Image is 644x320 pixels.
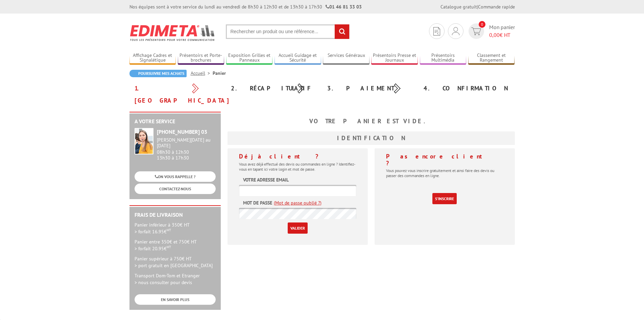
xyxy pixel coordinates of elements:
input: rechercher [335,24,349,39]
a: Classement et Rangement [468,52,515,64]
div: 1. [GEOGRAPHIC_DATA] [129,82,226,107]
p: Vous pouvez vous inscrire gratuitement et ainsi faire des devis ou passer des commandes en ligne. [386,168,503,178]
span: 0 [479,21,485,28]
h2: Frais de Livraison [135,212,216,218]
input: Rechercher un produit ou une référence... [226,24,350,39]
strong: [PHONE_NUMBER] 03 [157,128,207,135]
p: Panier entre 350€ et 750€ HT [135,238,216,252]
strong: 01 46 81 33 03 [326,4,362,10]
a: CONTACTEZ-NOUS [135,184,216,194]
p: Transport Dom-Tom et Etranger [135,272,216,286]
sup: HT [167,244,171,249]
a: Affichage Cadres et Signalétique [129,52,176,64]
p: Panier inférieur à 350€ HT [135,221,216,235]
img: Edimeta [129,20,216,45]
span: € HT [489,31,515,39]
span: > forfait 16.95€ [135,229,171,235]
h3: Identification [228,131,515,145]
h2: A votre service [135,119,216,125]
div: 4. Confirmation [419,82,515,94]
a: S'inscrire [432,193,457,204]
a: Catalogue gratuit [440,4,477,10]
img: widget-service.jpg [135,128,153,154]
a: Exposition Grilles et Panneaux [226,52,273,64]
div: | [440,3,515,10]
a: EN SAVOIR PLUS [135,294,216,305]
a: Présentoirs Multimédia [420,52,467,64]
h4: Pas encore client ? [386,153,503,167]
input: Valider [288,222,308,234]
div: 2. Récapitulatif [226,82,322,94]
span: Mon panier [489,23,515,39]
a: Présentoirs et Porte-brochures [178,52,224,64]
a: Accueil [191,70,213,76]
span: > nous consulter pour devis [135,279,192,285]
label: Votre adresse email [243,176,289,183]
span: > forfait 20.95€ [135,246,171,252]
label: Mot de passe [243,199,272,206]
a: Poursuivre mes achats [129,70,187,77]
span: > port gratuit en [GEOGRAPHIC_DATA] [135,262,213,269]
div: 08h30 à 12h30 13h30 à 17h30 [157,137,216,161]
b: Votre panier est vide. [309,117,433,125]
img: devis rapide [433,27,440,36]
img: devis rapide [452,27,459,35]
div: Nos équipes sont à votre service du lundi au vendredi de 8h30 à 12h30 et de 13h30 à 17h30 [129,3,362,10]
a: (Mot de passe oublié ?) [274,199,321,206]
li: Panier [213,70,226,77]
a: Présentoirs Presse et Journaux [371,52,418,64]
p: Panier supérieur à 750€ HT [135,255,216,269]
a: Commande rapide [478,4,515,10]
h4: Déjà client ? [239,153,356,160]
a: ON VOUS RAPPELLE ? [135,171,216,182]
span: 0,00 [489,31,500,38]
a: devis rapide 0 Mon panier 0,00€ HT [467,23,515,39]
div: 3. Paiement [322,82,419,94]
img: devis rapide [471,27,481,35]
sup: HT [167,228,171,232]
div: [PERSON_NAME][DATE] au [DATE] [157,137,216,149]
a: Services Généraux [323,52,369,64]
p: Vous avez déjà effectué des devis ou commandes en ligne ? Identifiez-vous en tapant ici votre log... [239,162,356,172]
a: Accueil Guidage et Sécurité [275,52,321,64]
